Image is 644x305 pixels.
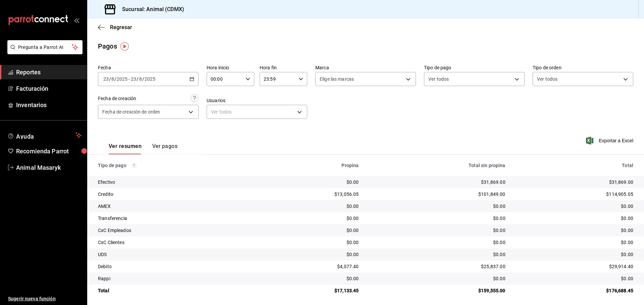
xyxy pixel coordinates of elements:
input: -- [111,76,114,82]
div: Efectivo [98,179,251,185]
div: $0.00 [516,251,633,258]
div: Total [516,163,633,168]
label: Marca [315,65,416,70]
span: / [109,76,111,82]
div: $0.00 [369,227,505,234]
label: Fecha [98,65,199,70]
div: $4,077.40 [261,263,359,270]
div: $176,688.45 [516,287,633,294]
div: $159,555.00 [369,287,505,294]
div: $25,837.00 [369,263,505,270]
div: $0.00 [369,215,505,222]
div: Rappi [98,275,251,282]
label: Hora inicio [207,65,254,70]
div: $0.00 [516,215,633,222]
span: Elige las marcas [320,76,354,82]
div: $0.00 [261,275,359,282]
div: $0.00 [516,275,633,282]
div: $0.00 [369,239,505,246]
span: Regresar [110,24,132,30]
img: Tooltip marker [120,42,129,51]
input: -- [139,76,142,82]
div: Debito [98,263,251,270]
span: Facturación [16,84,82,93]
div: AMEX [98,203,251,210]
label: Tipo de orden [533,65,633,70]
input: ---- [144,76,156,82]
div: $0.00 [516,227,633,234]
div: $0.00 [516,239,633,246]
h3: Sucursal: Animal (CDMX) [117,5,184,13]
div: $0.00 [261,215,359,222]
div: $101,849.00 [369,191,505,198]
input: -- [130,76,137,82]
span: - [128,76,130,82]
div: $0.00 [369,203,505,210]
div: Pagos [98,41,117,51]
div: $0.00 [261,227,359,234]
div: $0.00 [261,203,359,210]
label: Hora fin [260,65,307,70]
div: CxC Empleados [98,227,251,234]
button: open_drawer_menu [74,17,79,23]
div: Ver todos [207,105,307,119]
div: $0.00 [261,251,359,258]
button: Exportar a Excel [587,137,633,145]
button: Pregunta a Parrot AI [7,40,83,54]
span: Recomienda Parrot [16,147,82,156]
button: Ver resumen [109,143,142,154]
div: $13,056.05 [261,191,359,198]
div: $0.00 [261,179,359,185]
button: Ver pagos [152,143,177,154]
div: $31,869.00 [369,179,505,185]
button: Regresar [98,24,132,30]
a: Pregunta a Parrot AI [5,49,83,56]
div: Credito [98,191,251,198]
svg: Los pagos realizados con Pay y otras terminales son montos brutos. [132,163,137,168]
div: $29,914.40 [516,263,633,270]
div: Transferencia [98,215,251,222]
div: $0.00 [369,275,505,282]
div: $0.00 [369,251,505,258]
div: $0.00 [261,239,359,246]
input: -- [103,76,109,82]
div: $0.00 [516,203,633,210]
div: Tipo de pago [98,163,251,168]
span: / [114,76,116,82]
span: Inventarios [16,100,82,109]
div: navigation tabs [109,143,177,154]
label: Tipo de pago [424,65,525,70]
input: ---- [116,76,128,82]
div: CxC Clientes [98,239,251,246]
div: UDS [98,251,251,258]
label: Usuarios [207,98,307,103]
span: Sugerir nueva función [8,295,82,302]
span: / [137,76,139,82]
div: $114,905.05 [516,191,633,198]
div: Total sin propina [369,163,505,168]
div: Propina [261,163,359,168]
span: Ver todos [537,76,557,82]
span: Ayuda [16,131,73,139]
span: Reportes [16,68,82,77]
span: / [142,76,144,82]
div: Total [98,287,251,294]
span: Animal Masaryk [16,163,82,172]
span: Pregunta a Parrot AI [18,44,72,51]
div: Fecha de creación [98,95,136,102]
span: Ver todos [428,76,449,82]
div: $31,869.00 [516,179,633,185]
span: Fecha de creación de orden [102,108,160,115]
div: $17,133.45 [261,287,359,294]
